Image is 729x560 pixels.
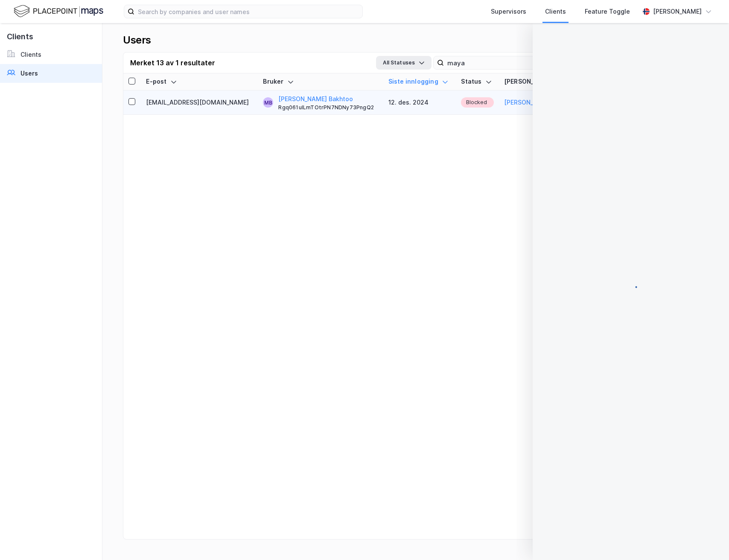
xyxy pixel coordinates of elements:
[383,90,456,115] td: 12. des. 2024
[376,56,432,70] button: All Statuses
[278,104,378,111] div: Rgq061uILmTOtrPN7NDNy73PngQ2
[444,56,561,69] input: Search user by name, email or client
[585,6,630,17] div: Feature Toggle
[130,58,215,68] div: Merket 13 av 1 resultater
[545,6,566,17] div: Clients
[20,50,41,60] div: Clients
[263,78,378,86] div: Bruker
[504,78,567,86] div: [PERSON_NAME]
[278,94,353,104] button: [PERSON_NAME] Bakhtoo
[653,6,702,17] div: [PERSON_NAME]
[146,78,253,86] div: E-post
[491,6,526,17] div: Supervisors
[686,519,729,560] iframe: Chat Widget
[14,4,103,19] img: logo.f888ab2527a4732fd821a326f86c7f29.svg
[504,97,563,108] button: [PERSON_NAME] AS
[123,33,151,47] div: Users
[264,97,272,108] div: MB
[624,280,638,293] img: spinner.a6d8c91a73a9ac5275cf975e30b51cfb.svg
[388,78,451,86] div: Siste innlogging
[141,90,258,115] td: [EMAIL_ADDRESS][DOMAIN_NAME]
[686,519,729,560] div: Kontrollprogram for chat
[134,5,362,18] input: Search by companies and user names
[461,78,493,86] div: Status
[20,68,38,79] div: Users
